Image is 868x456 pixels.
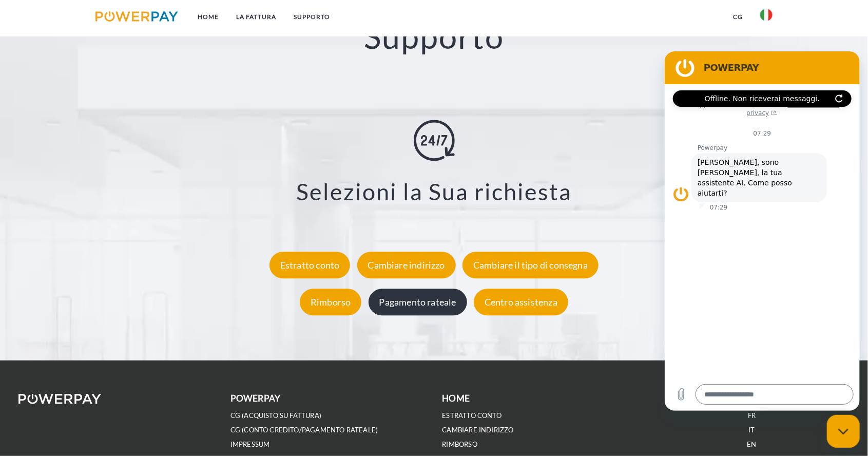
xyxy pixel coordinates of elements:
img: online-shopping.svg [414,120,455,161]
a: Cambiare indirizzo [355,259,458,271]
a: LA FATTURA [227,8,285,26]
div: Estratto conto [269,252,351,278]
a: Estratto conto [267,259,353,271]
h3: Selezioni la Sua richiesta [56,177,812,206]
a: Pagamento rateale [366,296,470,308]
div: Cambiare il tipo di consegna [462,252,599,278]
a: CG (Conto Credito/Pagamento rateale) [230,426,378,434]
a: Supporto [285,8,339,26]
a: IT [748,426,755,434]
a: Rimborso [297,296,364,308]
a: EN [747,440,756,449]
div: Rimborso [300,289,361,315]
img: it [760,9,773,21]
a: FR [748,411,756,420]
img: logo-powerpay.svg [95,11,178,22]
a: Home [189,8,227,26]
b: POWERPAY [230,393,280,404]
div: Centro assistenza [474,289,568,315]
a: RIMBORSO [442,440,477,449]
img: logo-powerpay-white.svg [18,394,101,404]
a: ESTRATTO CONTO [442,411,502,420]
a: Centro assistenza [471,296,571,308]
div: Pagamento rateale [369,289,467,315]
a: Cambiare il tipo di consegna [460,259,601,271]
iframe: Pulsante per aprire la finestra di messaggistica, conversazione in corso [827,415,860,448]
h2: Supporto [44,16,825,57]
iframe: Finestra di messaggistica [665,51,860,411]
a: CG (Acquisto su fattura) [230,411,321,420]
a: IMPRESSUM [230,440,270,449]
a: CG [724,8,751,26]
div: Cambiare indirizzo [357,252,456,278]
a: CAMBIARE INDIRIZZO [442,426,514,434]
b: Home [442,393,470,404]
